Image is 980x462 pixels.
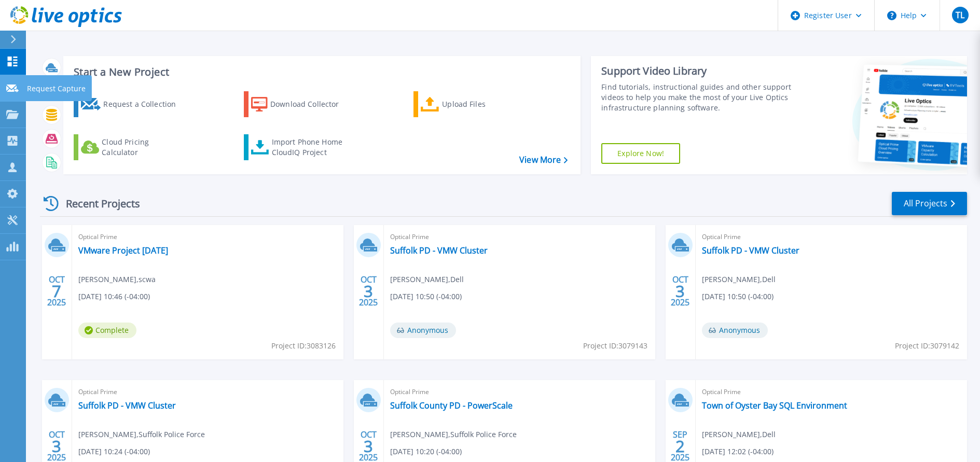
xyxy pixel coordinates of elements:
[442,94,525,115] div: Upload Files
[702,231,961,243] span: Optical Prime
[52,442,61,451] span: 3
[78,400,176,411] a: Suffolk PD - VMW Cluster
[40,191,154,216] div: Recent Projects
[390,323,456,338] span: Anonymous
[601,64,793,78] div: Support Video Library
[702,274,776,285] span: [PERSON_NAME] , Dell
[270,94,353,115] div: Download Collector
[390,429,517,440] span: [PERSON_NAME] , Suffolk Police Force
[103,94,186,115] div: Request a Collection
[358,272,378,310] div: OCT 2025
[601,82,793,113] div: Find tutorials, instructional guides and other support videos to help you make the most of your L...
[390,400,513,411] a: Suffolk County PD - PowerScale
[52,287,61,296] span: 7
[702,245,799,256] a: Suffolk PD - VMW Cluster
[702,429,776,440] span: [PERSON_NAME] , Dell
[675,442,685,451] span: 2
[390,386,649,398] span: Optical Prime
[364,287,373,296] span: 3
[74,134,189,160] a: Cloud Pricing Calculator
[892,192,967,215] a: All Projects
[519,155,568,165] a: View More
[895,340,959,352] span: Project ID: 3079142
[390,291,462,302] span: [DATE] 10:50 (-04:00)
[702,323,768,338] span: Anonymous
[702,400,847,411] a: Town of Oyster Bay SQL Environment
[244,91,360,117] a: Download Collector
[78,386,337,398] span: Optical Prime
[78,274,156,285] span: [PERSON_NAME] , scwa
[47,272,66,310] div: OCT 2025
[74,91,189,117] a: Request a Collection
[390,245,488,256] a: Suffolk PD - VMW Cluster
[78,245,168,256] a: VMware Project [DATE]
[390,231,649,243] span: Optical Prime
[390,274,464,285] span: [PERSON_NAME] , Dell
[390,446,462,457] span: [DATE] 10:20 (-04:00)
[27,75,86,102] p: Request Capture
[670,272,690,310] div: OCT 2025
[601,143,680,164] a: Explore Now!
[413,91,529,117] a: Upload Files
[583,340,647,352] span: Project ID: 3079143
[272,137,353,158] div: Import Phone Home CloudIQ Project
[102,137,185,158] div: Cloud Pricing Calculator
[74,66,567,78] h3: Start a New Project
[78,446,150,457] span: [DATE] 10:24 (-04:00)
[956,11,964,19] span: TL
[78,323,136,338] span: Complete
[78,429,205,440] span: [PERSON_NAME] , Suffolk Police Force
[78,291,150,302] span: [DATE] 10:46 (-04:00)
[364,442,373,451] span: 3
[271,340,336,352] span: Project ID: 3083126
[702,446,774,457] span: [DATE] 12:02 (-04:00)
[675,287,685,296] span: 3
[702,291,774,302] span: [DATE] 10:50 (-04:00)
[702,386,961,398] span: Optical Prime
[78,231,337,243] span: Optical Prime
